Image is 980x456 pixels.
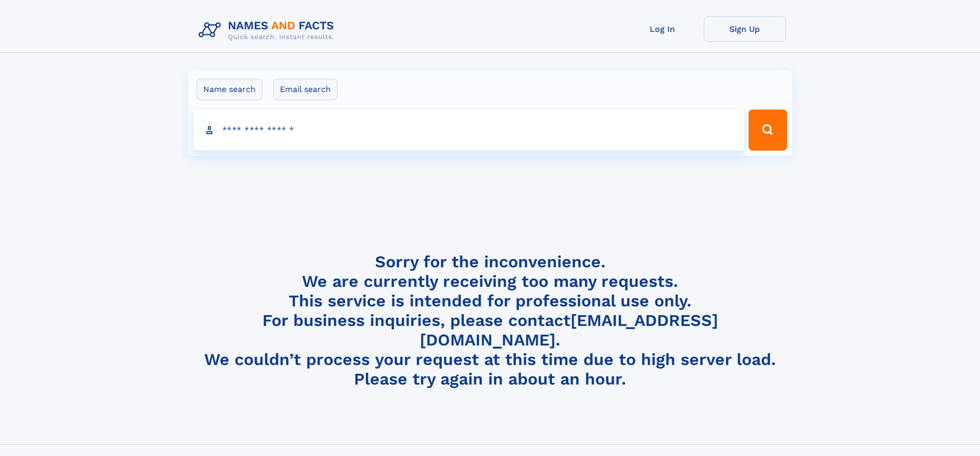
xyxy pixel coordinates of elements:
[197,79,262,100] label: Name search
[193,110,744,151] input: search input
[704,16,786,42] a: Sign Up
[194,16,343,44] img: Logo Names and Facts
[749,110,787,151] button: Search Button
[273,79,337,100] label: Email search
[194,252,786,389] h4: Sorry for the inconvenience. We are currently receiving too many requests. This service is intend...
[420,311,718,350] a: [EMAIL_ADDRESS][DOMAIN_NAME]
[621,16,704,42] a: Log In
